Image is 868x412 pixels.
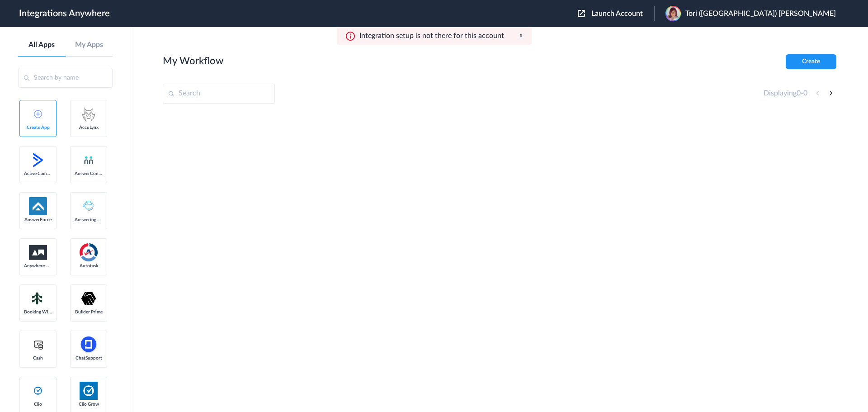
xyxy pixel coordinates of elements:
span: Autotask [75,263,103,269]
img: aww.png [29,245,47,260]
span: Builder Prime [75,309,103,315]
button: x [519,32,523,39]
img: autotask.png [80,243,98,261]
img: launch-acct-icon.svg [578,10,585,17]
img: Clio.jpg [80,382,98,400]
img: acculynx-logo.svg [80,105,98,123]
span: 0 [803,90,807,97]
span: AccuLynx [75,125,103,130]
span: Anywhere Works [24,263,52,269]
span: 0 [797,90,801,97]
span: Create App [24,125,52,130]
span: Cash [24,355,52,361]
span: AnswerForce [24,217,52,223]
img: 768d5142-74bb-47e6-ba88-cbb552782f45.png [665,6,681,21]
span: ChatSupport [75,355,103,361]
input: Search [163,84,275,104]
img: Answering_service.png [80,197,98,215]
img: cash-logo.svg [33,339,44,350]
img: active-campaign-logo.svg [29,151,47,169]
span: Clio [24,402,52,407]
img: clio-logo.svg [33,385,43,396]
a: All Apps [18,41,66,49]
span: Booking Widget [24,309,52,315]
span: Tori ([GEOGRAPHIC_DATA]) [PERSON_NAME] [685,9,836,18]
input: Search by name [18,68,113,88]
button: Launch Account [578,9,654,18]
img: builder-prime-logo.svg [80,289,98,308]
span: Active Campaign [24,171,52,176]
img: Setmore_Logo.svg [29,290,47,307]
h2: My Workflow [163,55,223,67]
h1: Integrations Anywhere [19,8,110,19]
a: My Apps [66,41,113,49]
button: Create [786,54,836,69]
img: af-app-logo.svg [29,197,47,215]
img: answerconnect-logo.svg [83,155,94,166]
span: Clio Grow [75,402,103,407]
span: Launch Account [591,10,643,17]
h4: Displaying - [764,89,807,98]
p: Integration setup is not there for this account [359,32,504,40]
span: Answering Service [75,217,103,223]
img: add-icon.svg [34,110,42,118]
img: chatsupport-icon.svg [80,336,98,354]
span: AnswerConnect [75,171,103,176]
